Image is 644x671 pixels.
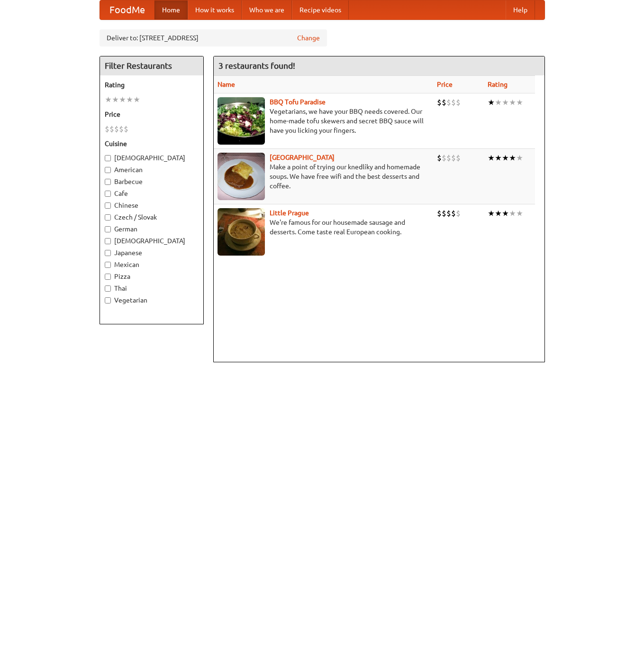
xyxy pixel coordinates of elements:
label: Barbecue [105,177,199,186]
a: BBQ Tofu Paradise [270,98,326,106]
input: [DEMOGRAPHIC_DATA] [105,238,111,244]
li: $ [446,153,451,163]
label: Vegetarian [105,295,199,305]
li: ★ [516,208,523,219]
li: $ [109,124,114,134]
a: Price [437,81,453,88]
a: Who we are [242,0,292,19]
h5: Cuisine [105,139,199,148]
input: [DEMOGRAPHIC_DATA] [105,155,111,161]
li: ★ [126,94,133,105]
h4: Filter Restaurants [100,56,203,75]
input: Vegetarian [105,297,111,303]
a: Little Prague [270,209,309,217]
li: $ [105,124,109,134]
input: Cafe [105,191,111,197]
a: FoodMe [100,0,154,19]
img: tofuparadise.jpg [218,97,265,145]
label: [DEMOGRAPHIC_DATA] [105,236,199,246]
h5: Price [105,110,199,119]
label: [DEMOGRAPHIC_DATA] [105,153,199,163]
li: ★ [488,97,495,108]
input: American [105,167,111,173]
img: czechpoint.jpg [218,153,265,200]
label: Cafe [105,189,199,198]
p: Vegetarians, we have your BBQ needs covered. Our home-made tofu skewers and secret BBQ sauce will... [218,107,430,135]
li: ★ [502,208,509,219]
li: ★ [495,208,502,219]
li: $ [124,124,128,134]
li: $ [456,208,461,219]
li: ★ [509,97,516,108]
a: Name [218,81,235,88]
h5: Rating [105,80,199,90]
li: $ [442,153,446,163]
label: Japanese [105,248,199,257]
p: Make a point of trying our knedlíky and homemade soups. We have free wifi and the best desserts a... [218,162,430,191]
a: Rating [488,81,508,88]
label: Chinese [105,201,199,210]
li: $ [437,208,442,219]
img: littleprague.jpg [218,208,265,256]
li: $ [451,97,456,108]
li: $ [446,208,451,219]
li: $ [456,97,461,108]
input: Chinese [105,202,111,209]
li: $ [114,124,119,134]
li: ★ [502,97,509,108]
label: Mexican [105,260,199,269]
li: $ [442,208,446,219]
li: $ [437,97,442,108]
li: ★ [495,97,502,108]
a: Change [297,33,320,43]
label: Thai [105,284,199,293]
li: $ [437,153,442,163]
li: $ [119,124,124,134]
li: ★ [488,153,495,163]
li: ★ [105,94,112,105]
a: Home [154,0,188,19]
label: American [105,165,199,175]
li: ★ [488,208,495,219]
li: ★ [495,153,502,163]
li: $ [451,208,456,219]
li: ★ [112,94,119,105]
li: ★ [133,94,140,105]
div: Deliver to: [STREET_ADDRESS] [100,29,327,46]
li: ★ [502,153,509,163]
label: Pizza [105,272,199,281]
li: ★ [516,97,523,108]
input: Mexican [105,262,111,268]
li: ★ [509,153,516,163]
li: $ [446,97,451,108]
input: Thai [105,285,111,292]
li: ★ [119,94,126,105]
li: $ [456,153,461,163]
li: $ [451,153,456,163]
p: We're famous for our housemade sausage and desserts. Come taste real European cooking. [218,218,430,237]
input: Barbecue [105,179,111,185]
a: [GEOGRAPHIC_DATA] [270,154,335,161]
input: Pizza [105,274,111,280]
a: Recipe videos [292,0,349,19]
label: German [105,224,199,234]
li: ★ [516,153,523,163]
li: $ [442,97,446,108]
ng-pluralize: 3 restaurants found! [218,61,295,70]
label: Czech / Slovak [105,212,199,222]
li: ★ [509,208,516,219]
input: Czech / Slovak [105,214,111,221]
a: Help [506,0,535,19]
input: German [105,226,111,232]
a: How it works [188,0,242,19]
input: Japanese [105,250,111,256]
